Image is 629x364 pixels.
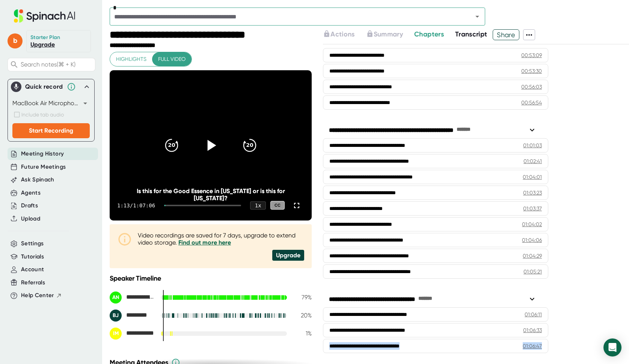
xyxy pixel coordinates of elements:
button: Summary [366,29,403,39]
span: Summary [374,30,403,38]
span: Chapters [414,30,444,38]
span: Search notes (⌘ + K) [21,61,75,68]
div: 79 % [293,294,312,301]
div: 01:03:37 [523,205,542,212]
div: 01:06:33 [523,326,542,334]
button: Help Center [21,291,62,300]
div: 01:06:47 [523,342,542,350]
div: CC [270,201,285,210]
button: Full video [152,52,192,66]
div: IM [110,328,122,340]
span: Transcript [455,30,487,38]
span: Start Recording [29,127,73,134]
button: Tutorials [21,252,44,261]
div: Video recordings are saved for 7 days, upgrade to extend video storage. [138,232,304,246]
button: Start Recording [12,123,90,138]
button: Highlights [110,52,152,66]
div: 01:01:03 [523,142,542,149]
div: Ioney Moodie [110,328,155,340]
div: 1:13 / 1:07:06 [117,202,155,208]
div: 00:56:54 [521,99,542,106]
button: Drafts [21,201,38,210]
div: Starter Plan [30,34,60,41]
div: Quick record [11,79,91,94]
span: b [8,33,23,48]
div: 01:03:23 [523,189,542,196]
span: Actions [330,30,354,38]
div: 01:06:11 [525,311,542,318]
div: Angela Nelson [110,292,155,304]
button: Meeting History [21,150,64,158]
div: 01:04:02 [522,221,542,228]
div: MacBook Air Microphone [12,97,90,109]
div: 01:05:21 [523,268,542,275]
button: Agents [21,189,41,197]
div: Speaker Timeline [110,274,312,282]
div: Brandon J [110,310,155,322]
div: Upgrade [272,250,304,261]
div: BJ [110,310,122,322]
div: 00:53:30 [521,67,542,75]
div: 1 % [293,330,312,337]
button: Upload [21,214,40,223]
div: 01:04:01 [523,173,542,181]
div: 20 % [293,312,312,319]
button: Account [21,265,44,274]
div: AN [110,292,122,304]
div: Is this for the Good Essence in [US_STATE] or is this for [US_STATE]? [130,187,292,202]
button: Chapters [414,29,444,39]
a: Find out more here [178,239,231,246]
a: Upgrade [30,41,55,48]
button: Share [493,29,519,40]
span: Highlights [116,54,146,64]
div: Quick record [25,83,63,91]
div: 01:04:29 [523,252,542,260]
button: Open [472,11,483,22]
button: Actions [323,29,354,39]
div: 00:56:03 [521,83,542,91]
div: 01:02:41 [523,157,542,165]
button: Future Meetings [21,163,66,171]
button: Settings [21,239,44,248]
button: Ask Spinach [21,175,54,184]
div: 00:53:09 [521,51,542,59]
div: Open Intercom Messenger [603,338,621,356]
span: Full video [158,54,186,64]
button: Transcript [455,29,487,39]
span: Share [493,28,519,41]
span: Help Center [21,291,54,300]
button: Referrals [21,278,45,287]
div: 1 x [250,201,266,210]
span: Include tab audio [21,112,64,118]
div: 01:04:06 [522,236,542,244]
